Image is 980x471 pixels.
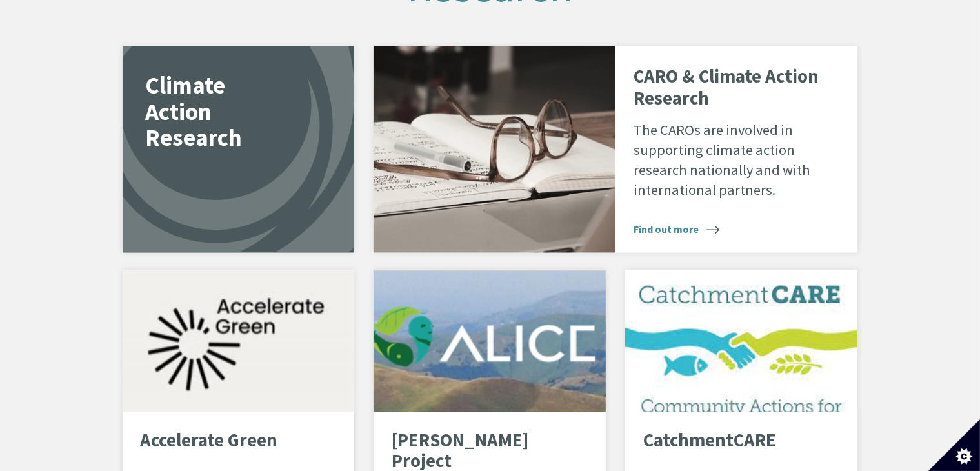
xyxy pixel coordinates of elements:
a: CARO & Climate Action Research The CAROs are involved in supporting climate action research natio... [374,46,857,253]
p: Accelerate Green [140,431,317,452]
button: Set cookie preferences [928,419,980,471]
span: Find out more [634,222,719,237]
p: Climate Action Research [145,72,285,150]
p: The CAROs are involved in supporting climate action research nationally and with international pa... [634,120,841,201]
p: CatchmentCARE [643,431,821,452]
p: CARO & Climate Action Research [634,65,820,110]
a: Climate Action Research [123,46,355,253]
